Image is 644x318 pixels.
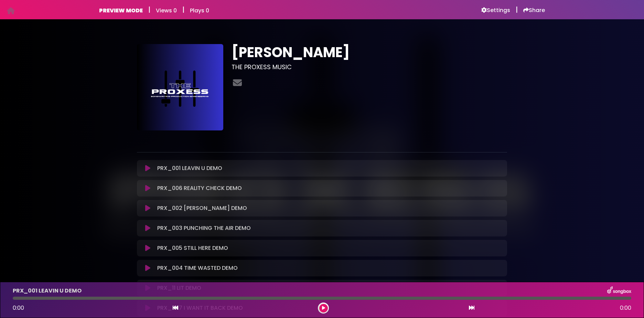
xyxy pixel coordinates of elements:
[182,6,184,14] h5: |
[13,304,24,312] span: 0:00
[157,204,247,212] p: PRX_002 [PERSON_NAME] DEMO
[13,287,82,295] p: PRX_001 LEAVIN U DEMO
[99,7,143,14] h6: PREVIEW MODE
[481,7,510,14] a: Settings
[157,184,242,192] p: PRX_006 REALITY CHECK DEMO
[137,44,223,130] img: hAQDyPEURb6wlzn2EVPS
[156,7,177,14] h6: Views 0
[157,244,228,252] p: PRX_005 STILL HERE DEMO
[523,7,545,14] a: Share
[232,63,507,71] h3: THE PROXESS MUSIC
[620,304,631,312] span: 0:00
[516,6,518,14] h5: |
[232,44,507,61] h1: [PERSON_NAME]
[607,286,631,295] img: songbox-logo-white.png
[157,264,238,272] p: PRX_004 TIME WASTED DEMO
[157,224,251,232] p: PRX_003 PUNCHING THE AIR DEMO
[148,6,150,14] h5: |
[190,7,209,14] h6: Plays 0
[157,164,222,172] p: PRX_001 LEAVIN U DEMO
